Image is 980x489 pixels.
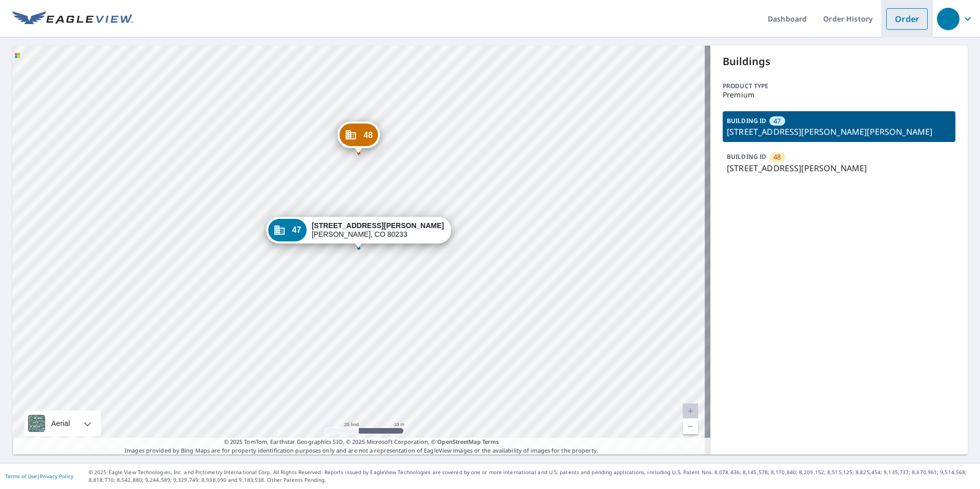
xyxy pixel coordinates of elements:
span: © 2025 TomTom, Earthstar Geographics SIO, © 2025 Microsoft Corporation, © [224,438,499,446]
a: OpenStreetMap [437,438,480,445]
p: [STREET_ADDRESS][PERSON_NAME][PERSON_NAME] [727,126,951,138]
div: Dropped pin, building 47, Commercial property, 11867 Jackson Cir Thornton, CO 80233 [266,217,451,249]
a: Order [886,8,928,30]
div: Aerial [25,411,101,436]
div: [PERSON_NAME], CO 80233 [312,221,444,239]
p: BUILDING ID [727,116,766,125]
div: Aerial [48,411,73,436]
p: Buildings [723,54,955,69]
span: 48 [363,131,373,139]
a: Terms [482,438,499,445]
span: 48 [773,152,781,162]
div: Dropped pin, building 48, Commercial property, 11887 Jackson Cir Thornton, CO 80233 [337,121,380,153]
span: 47 [292,226,301,234]
a: Current Level 20, Zoom Out [683,419,698,434]
a: Terms of Use [5,473,37,480]
p: BUILDING ID [727,152,766,161]
p: Product type [723,81,955,91]
a: Current Level 20, Zoom In Disabled [683,403,698,419]
strong: [STREET_ADDRESS][PERSON_NAME] [312,221,444,230]
img: EV Logo [12,11,133,27]
p: Images provided by Bing Maps are for property identification purposes only and are not a represen... [12,438,710,455]
p: © 2025 Eagle View Technologies, Inc. and Pictometry International Corp. All Rights Reserved. Repo... [89,468,975,484]
p: Premium [723,91,955,99]
p: [STREET_ADDRESS][PERSON_NAME] [727,162,951,174]
p: | [5,473,73,479]
span: 47 [773,116,781,126]
a: Privacy Policy [40,473,73,480]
